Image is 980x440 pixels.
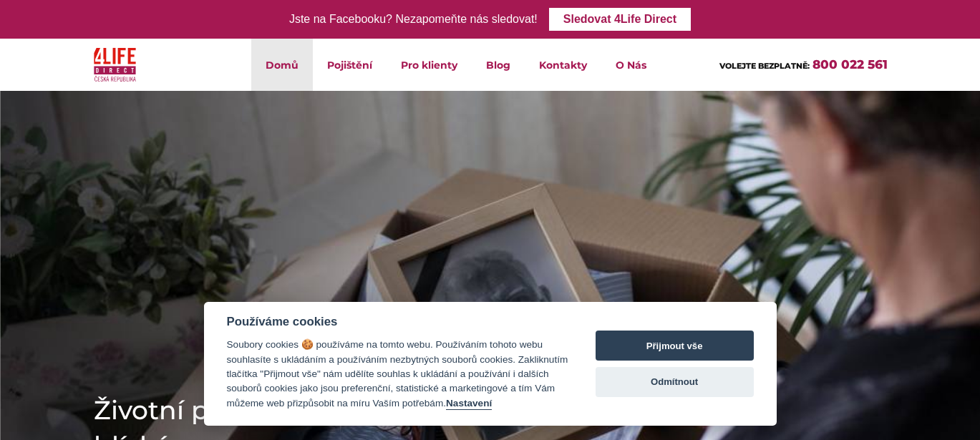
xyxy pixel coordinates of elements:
span: VOLEJTE BEZPLATNĚ: [719,61,810,71]
div: Jste na Facebooku? Nezapomeňte nás sledovat! [289,9,538,30]
div: Používáme cookies [227,315,568,329]
a: Kontakty [525,39,601,91]
button: Přijmout vše [596,331,754,361]
div: Soubory cookies 🍪 používáme na tomto webu. Používáním tohoto webu souhlasíte s ukládáním a použív... [227,338,568,411]
a: Sledovat 4Life Direct [549,8,691,31]
img: 4Life Direct Česká republika logo [94,44,137,85]
a: Blog [472,39,525,91]
a: 800 022 561 [812,57,888,72]
a: Domů [251,39,313,91]
button: Odmítnout [596,367,754,397]
button: Nastavení [446,398,492,410]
